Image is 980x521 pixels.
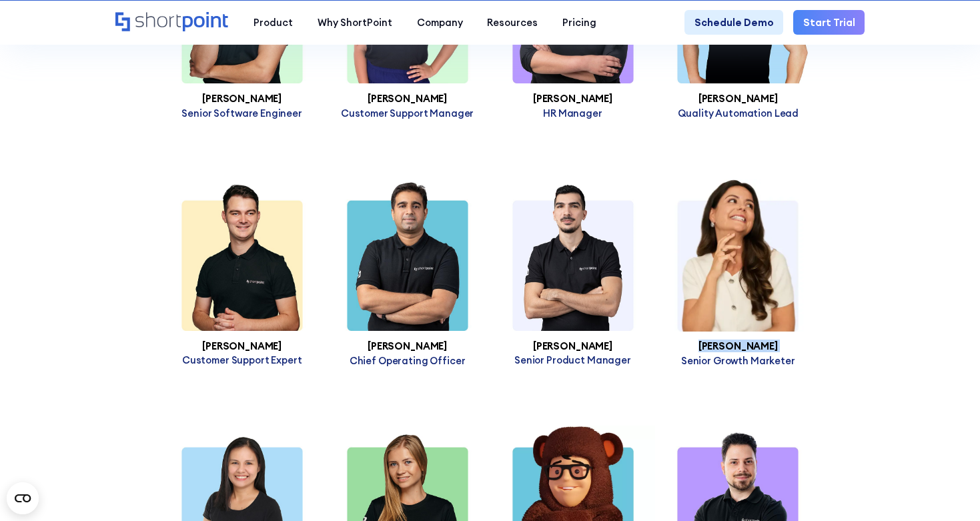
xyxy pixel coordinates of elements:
[159,93,325,104] h3: [PERSON_NAME]
[159,354,325,366] p: Customer Support Expert
[318,15,392,30] div: Why ShortPoint
[490,341,656,352] h3: [PERSON_NAME]
[159,341,325,352] h3: [PERSON_NAME]
[655,341,821,352] h3: [PERSON_NAME]
[404,10,475,35] a: Company
[655,93,821,104] h3: [PERSON_NAME]
[550,10,609,35] a: Pricing
[325,341,490,352] h3: [PERSON_NAME]
[305,10,404,35] a: Why ShortPoint
[254,15,293,30] div: Product
[241,10,306,35] a: Product
[490,93,656,104] h3: [PERSON_NAME]
[159,107,325,119] p: Senior Software Engineer
[655,354,821,367] p: Senior Growth Marketer
[487,15,538,30] div: Resources
[913,457,980,521] iframe: Chat Widget
[325,354,490,367] p: Chief Operating Officer
[793,10,865,35] a: Start Trial
[475,10,550,35] a: Resources
[562,15,596,30] div: Pricing
[325,93,490,104] h3: [PERSON_NAME]
[115,12,229,33] a: Home
[490,107,656,119] p: HR Manager
[684,10,783,35] a: Schedule Demo
[417,15,463,30] div: Company
[655,179,821,332] img: Luisa Silva
[325,107,490,119] p: Customer Support Manager
[490,354,656,366] p: Senior Product Manager
[655,107,821,119] p: Quality Automation Lead
[7,482,39,514] button: Open CMP widget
